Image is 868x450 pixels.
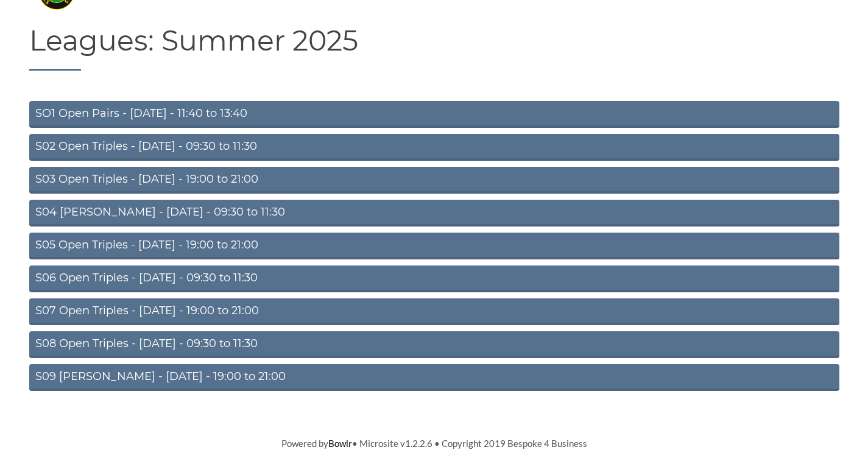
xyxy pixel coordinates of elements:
a: S04 [PERSON_NAME] - [DATE] - 09:30 to 11:30 [29,200,839,227]
span: Powered by • Microsite v1.2.2.6 • Copyright 2019 Bespoke 4 Business [281,438,587,449]
a: S05 Open Triples - [DATE] - 19:00 to 21:00 [29,233,839,259]
a: S08 Open Triples - [DATE] - 09:30 to 11:30 [29,331,839,358]
h1: Leagues: Summer 2025 [29,26,839,71]
a: S02 Open Triples - [DATE] - 09:30 to 11:30 [29,134,839,161]
a: Bowlr [328,438,352,449]
a: S09 [PERSON_NAME] - [DATE] - 19:00 to 21:00 [29,364,839,391]
a: S06 Open Triples - [DATE] - 09:30 to 11:30 [29,265,839,292]
a: SO1 Open Pairs - [DATE] - 11:40 to 13:40 [29,101,839,128]
a: S03 Open Triples - [DATE] - 19:00 to 21:00 [29,167,839,194]
a: S07 Open Triples - [DATE] - 19:00 to 21:00 [29,298,839,325]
